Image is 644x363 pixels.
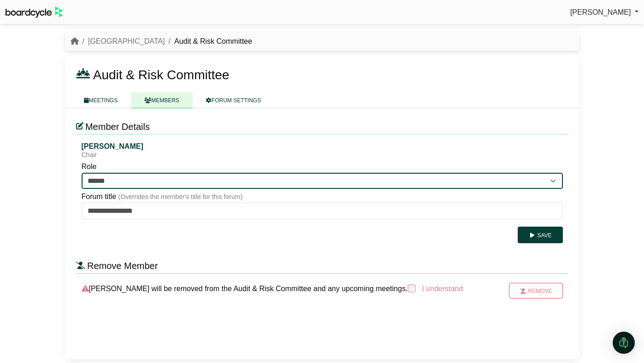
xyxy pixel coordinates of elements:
label: Forum title [82,191,117,203]
a: MEMBERS [131,92,193,108]
img: BoardcycleBlackGreen-aaafeed430059cb809a45853b8cf6d952af9d84e6e89e1f1685b34bfd5cb7d64.svg [6,6,63,18]
li: Audit & Risk Committee [165,35,252,47]
a: [PERSON_NAME] [570,6,638,18]
div: Chair [82,151,563,159]
small: (Overrides the member's title for this forum) [118,193,243,200]
a: FORUM SETTINGS [193,92,274,108]
span: [PERSON_NAME] [570,8,631,16]
label: Role [82,161,97,173]
button: Remove [509,283,562,299]
nav: breadcrumb [71,35,252,47]
div: Open Intercom Messenger [613,332,635,354]
button: Save [518,227,562,243]
span: Member Details [85,122,150,132]
div: [PERSON_NAME] will be removed from the Audit & Risk Committee and any upcoming meetings. [76,283,486,299]
label: I understand [421,283,463,295]
span: Audit & Risk Committee [93,68,230,82]
div: [PERSON_NAME] [82,142,563,151]
a: MEETINGS [71,92,131,108]
span: Remove Member [87,261,158,271]
a: [GEOGRAPHIC_DATA] [88,37,165,45]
